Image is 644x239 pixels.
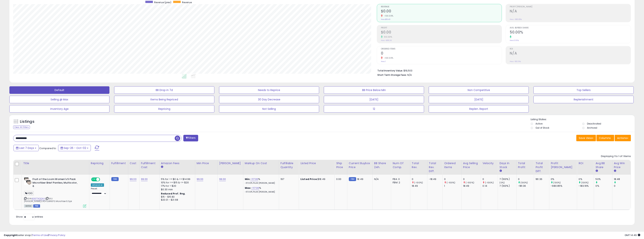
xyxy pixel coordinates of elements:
div: Cost [130,161,138,165]
b: Min: [245,177,250,181]
small: (-100%) [485,181,494,184]
span: Last 7 Days [19,146,34,150]
small: (100%) [553,181,561,184]
b: Max: [245,186,251,190]
div: Min Price [197,161,216,165]
div: Avg BB Share [595,161,611,169]
span: Ordered Items [381,48,502,50]
button: Selling @ Max [9,96,109,103]
button: Last 7 Days [14,145,39,151]
small: FBM [111,177,119,181]
span: | SKU: [PERSON_NAME].LADYS.BRIEFS.Microfiber.6.5pk [24,197,72,203]
div: Days In Stock [499,161,515,169]
span: Revenue [381,6,502,8]
button: Repricing [114,105,214,113]
small: Prev: -183.19% [510,60,521,63]
small: (100%) [520,181,528,184]
span: ON [92,178,96,181]
button: Needs to Reprice [219,86,319,94]
small: Prev: $18.49 [381,18,390,20]
p: Listing States: [531,118,635,121]
a: 99.00 [219,177,226,181]
th: The percentage added to the cost of goods (COGS) that forms the calculator for Min & Max prices. [243,160,279,175]
div: 0% [551,178,577,181]
div: Displaying 1 to 1 of 1 items [601,155,631,158]
div: 17% for > $20 [161,184,192,188]
div: Markup on Cost [245,161,277,165]
span: Avg. Buybox Share [510,27,631,29]
b: Short Term Storage Fees: [377,73,407,77]
h5: Listings [20,119,34,124]
small: Amazon Fees. [161,165,163,169]
button: BB Price Below Min [324,86,424,94]
button: Actions [615,135,631,141]
div: % [245,178,276,184]
div: FBA: 0 [393,178,407,181]
span: N/A [407,73,412,77]
div: 0 [614,184,631,188]
div: seller snap | | [4,234,65,237]
div: -183.19% [579,184,594,188]
div: Total Profit [518,161,532,169]
small: Days In Stock. [499,169,502,173]
strong: Copyright [4,233,17,237]
div: FBM: 2 [393,181,407,184]
div: 0% [579,178,594,181]
a: 99.00 [130,177,137,181]
div: $15 - $15.83 [161,195,192,199]
div: 10% for >= $15 & <= $20 [161,181,192,184]
div: Avg Selling Price [463,161,479,169]
span: Revenue (prev) [154,1,171,4]
div: Listed Price [300,161,333,165]
div: 0 [518,178,534,181]
small: Avg BB Share. [595,169,598,173]
div: $20.01 - $21.68 [161,198,192,202]
button: [DATE] [324,96,424,103]
button: BB Drop in 7d [114,86,214,94]
button: Replen. Report [429,105,529,113]
span: Show: entries [16,215,43,219]
div: 0 [463,178,481,181]
b: Total Inventory Value: [377,69,403,72]
span: Profit [PERSON_NAME] [510,6,631,8]
h2: N/A [510,9,631,14]
span: Profit [381,27,502,29]
small: Prev: 0.00% [510,39,519,42]
div: Clear All Filters [13,125,30,129]
button: Columns [596,135,614,141]
button: Items Being Repriced [114,96,214,103]
div: 197 [281,178,296,181]
div: 18.48 [614,178,631,181]
div: 7 (100%) [499,184,516,188]
div: ROI [579,161,592,165]
div: 0.00 [336,178,344,181]
li: $19,503 [377,68,628,73]
div: Preset: [91,187,107,196]
a: B0B7TXQQNX [32,197,45,200]
button: Replenishment [533,96,633,103]
button: 12 [324,105,424,113]
label: Archived [587,126,597,129]
button: [DATE] [429,96,529,103]
button: Non Competitive [429,86,529,94]
div: Ship Price [336,161,346,169]
div: Fulfillable Quantity [281,161,297,169]
button: Sep-26 - Oct-02 [58,145,91,151]
small: 100.00% [383,36,392,38]
img: 31wV-TpIbWL._SL40_.jpg [24,178,32,185]
div: -980.85% [551,184,577,188]
label: Out of Stock [536,126,549,129]
small: Prev: 1 [381,60,386,63]
label: Active [536,122,542,125]
small: (0%) [499,181,505,184]
small: (-100%) [447,181,455,184]
span: Sep-26 - Oct-02 [64,146,86,150]
div: Total Rev. Diff. [429,161,441,173]
p: -117.00% Profit [PERSON_NAME] [245,182,276,184]
small: (-100%) [466,181,474,184]
div: 181.36 [536,178,546,181]
div: % [245,186,276,193]
div: [PERSON_NAME] [219,161,242,165]
small: -100.00% [383,57,393,59]
a: Terms of Use [32,233,48,237]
